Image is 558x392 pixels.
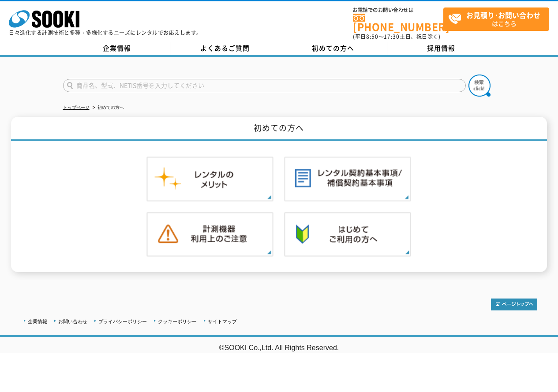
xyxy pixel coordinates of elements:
a: クッキーポリシー [158,319,197,324]
span: はこちら [448,8,549,30]
a: 初めての方へ [279,42,387,55]
span: 17:30 [384,33,400,41]
img: btn_search.png [468,75,491,97]
img: レンタル契約基本事項／補償契約基本事項 [284,157,411,202]
a: 企業情報 [63,42,171,55]
a: 企業情報 [28,319,47,324]
a: [PHONE_NUMBER] [353,14,443,32]
a: よくあるご質問 [171,42,279,55]
img: 初めての方へ [284,212,411,257]
a: お見積り･お問い合わせはこちら [443,7,549,31]
span: 8:50 [366,33,378,41]
span: お電話でのお問い合わせは [353,7,443,13]
span: 初めての方へ [312,43,354,53]
img: 計測機器ご利用上のご注意 [146,212,273,257]
span: (平日 ～ 土日、祝日除く) [353,33,440,41]
a: トップページ [63,105,90,110]
p: 日々進化する計測技術と多種・多様化するニーズにレンタルでお応えします。 [9,30,202,35]
input: 商品名、型式、NETIS番号を入力してください [63,79,466,92]
h1: 初めての方へ [11,117,547,141]
strong: お見積り･お問い合わせ [466,10,540,20]
img: レンタルのメリット [146,157,273,202]
a: サイトマップ [208,319,237,324]
a: お問い合わせ [58,319,87,324]
a: プライバシーポリシー [98,319,147,324]
li: 初めての方へ [91,103,124,112]
a: 採用情報 [387,42,495,55]
img: トップページへ [491,299,537,310]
